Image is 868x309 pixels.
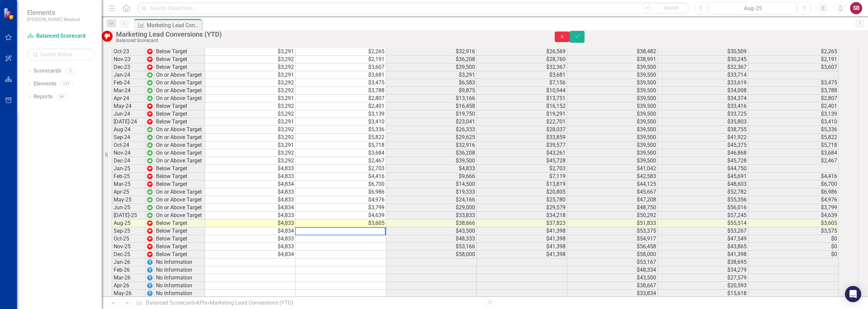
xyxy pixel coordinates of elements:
td: $45,691 [658,173,748,180]
td: Below Target [155,56,205,63]
td: $4,833 [205,165,296,173]
td: Below Target [155,48,205,56]
td: Feb-25 [112,173,146,180]
a: Scorecards [34,67,61,75]
img: w+6onZ6yCFk7QAAAABJRU5ErkJggg== [147,119,153,124]
td: $5,336 [748,126,839,134]
td: Dec-23 [112,63,146,71]
td: $0 [748,251,839,258]
td: Oct-25 [112,235,146,243]
td: $22,701 [477,118,567,126]
td: No Information [155,282,205,290]
td: Oct-24 [112,141,146,149]
td: $5,822 [748,134,839,141]
td: $4,834 [205,180,296,188]
td: Below Target [155,118,205,126]
a: Elements [34,80,56,88]
td: $3,607 [748,63,839,71]
img: wc+mapt77TOUwAAAABJRU5ErkJggg== [147,197,153,202]
td: $3,684 [748,149,839,157]
td: Below Target [155,110,205,118]
td: On or Above Target [155,134,205,141]
img: wc+mapt77TOUwAAAABJRU5ErkJggg== [147,80,153,85]
td: $4,639 [296,212,386,219]
td: $41,042 [567,165,658,173]
td: No Information [155,258,205,266]
td: $3,788 [748,87,839,95]
td: $38,667 [567,282,658,290]
td: On or Above Target [155,126,205,134]
td: $2,807 [748,95,839,102]
td: $56,016 [658,204,748,212]
img: w+6onZ6yCFk7QAAAABJRU5ErkJggg== [147,49,153,54]
td: On or Above Target [155,188,205,196]
img: wc+mapt77TOUwAAAABJRU5ErkJggg== [147,135,153,140]
button: SB [850,2,862,14]
td: $3,681 [477,71,567,79]
td: $48,333 [386,235,477,243]
td: Below Target [155,173,205,180]
img: EPrye+mTK9pvt+TU27aWpTKctATH3YPfOpp6JwpcOnVRu8ICjoSzQQ4ga9ifFOM3l6IArfXMrAt88bUovrqVHL8P7rjhUPFG0... [147,259,153,265]
td: May-25 [112,196,146,204]
img: wc+mapt77TOUwAAAABJRU5ErkJggg== [147,142,153,148]
td: $34,218 [477,212,567,219]
td: $3,291 [205,141,296,149]
img: w+6onZ6yCFk7QAAAABJRU5ErkJggg== [147,57,153,62]
td: $2,703 [477,165,567,173]
input: Search Below... [27,49,95,60]
td: Below Target [155,235,205,243]
td: Sep-25 [112,227,146,235]
img: wc+mapt77TOUwAAAABJRU5ErkJggg== [147,88,153,93]
td: $4,834 [205,204,296,212]
td: May-24 [112,102,146,110]
td: $43,500 [567,274,658,282]
td: $2,467 [748,157,839,165]
td: $3,139 [296,110,386,118]
td: $48,334 [567,266,658,274]
td: $32,367 [658,63,748,71]
td: $39,500 [567,134,658,141]
td: $39,500 [567,79,658,87]
td: $2,265 [748,48,839,56]
td: $4,976 [296,196,386,204]
td: $10,944 [477,87,567,95]
td: $39,500 [567,95,658,102]
td: $23,041 [386,118,477,126]
td: Jun-25 [112,204,146,212]
td: $2,703 [296,165,386,173]
td: $9,875 [386,87,477,95]
td: $3,291 [205,118,296,126]
td: $3,607 [296,63,386,71]
a: Balanced Scorecard [27,32,95,40]
td: On or Above Target [155,149,205,157]
td: Oct-23 [112,48,146,56]
td: $4,833 [205,235,296,243]
td: [DATE]-25 [112,212,146,219]
td: Dec-24 [112,157,146,165]
img: w+6onZ6yCFk7QAAAABJRU5ErkJggg== [147,174,153,179]
td: $33,725 [658,110,748,118]
td: $20,805 [477,188,567,196]
img: w+6onZ6yCFk7QAAAABJRU5ErkJggg== [147,236,153,242]
td: Mar-24 [112,87,146,95]
td: Below Target [155,243,205,251]
td: $39,500 [567,71,658,79]
td: No Information [155,266,205,274]
td: $41,922 [658,134,748,141]
td: $2,807 [296,95,386,102]
td: Jan-26 [112,258,146,266]
td: $38,666 [386,219,477,227]
td: $3,605 [748,219,839,227]
td: $38,695 [658,258,748,266]
td: $33,833 [386,212,477,219]
td: $2,401 [748,102,839,110]
td: On or Above Target [155,196,205,204]
td: $3,292 [205,126,296,134]
td: $48,750 [567,204,658,212]
td: $39,500 [567,118,658,126]
td: $47,549 [658,235,748,243]
td: $2,191 [748,56,839,63]
img: w+6onZ6yCFk7QAAAABJRU5ErkJggg== [147,220,153,226]
td: $41,398 [477,243,567,251]
td: On or Above Target [155,79,205,87]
